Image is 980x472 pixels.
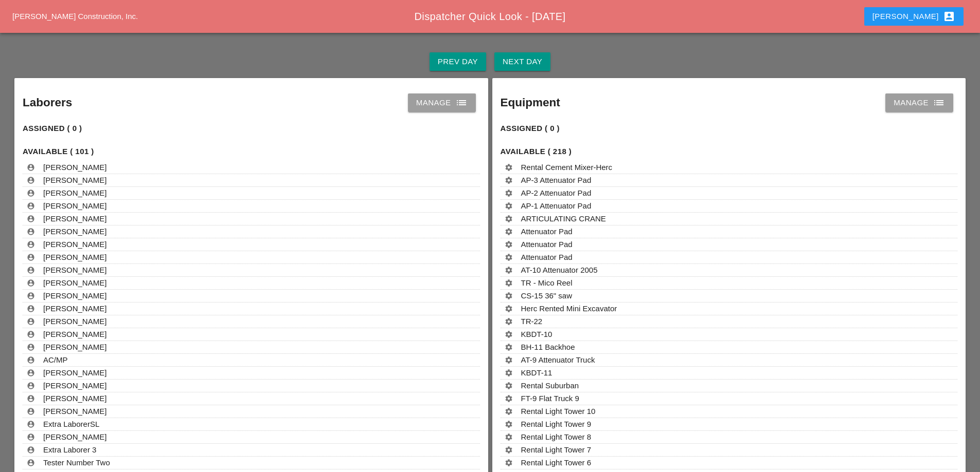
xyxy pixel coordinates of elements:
button: [PERSON_NAME] [864,7,964,26]
i: settings [505,305,513,313]
i: settings [505,356,513,364]
span: [PERSON_NAME] [43,188,106,197]
span: [PERSON_NAME] [43,381,106,390]
i: account_circle [27,253,35,261]
span: [PERSON_NAME] [43,304,106,313]
i: list [933,97,945,109]
span: [PERSON_NAME] [43,266,106,274]
span: Rental Cement Mixer-Herc [521,163,613,172]
span: AP-2 Attenuator Pad [521,188,592,197]
span: [PERSON_NAME] [43,214,106,223]
i: account_circle [27,356,35,364]
span: [PERSON_NAME] [43,163,106,172]
button: Prev Day [430,52,486,71]
i: settings [505,279,513,287]
span: Rental Light Tower 8 [521,432,591,441]
i: settings [505,343,513,351]
span: Rental Suburban [521,381,579,390]
span: Tester Number Two [43,458,110,467]
span: TR - Mico Reel [521,278,573,287]
span: Extra Laborer 3 [43,445,96,454]
i: account_circle [27,317,35,326]
div: [PERSON_NAME] [872,10,955,23]
span: TR-22 [521,317,543,326]
span: [PERSON_NAME] [43,176,106,184]
span: AT-9 Attenuator Truck [521,355,595,364]
span: [PERSON_NAME] [43,291,106,300]
span: ARTICULATING CRANE [521,214,606,223]
i: settings [505,266,513,274]
span: AT-10 Attenuator 2005 [521,266,598,274]
i: settings [505,317,513,326]
i: account_circle [27,176,35,184]
i: settings [505,394,513,403]
i: account_circle [27,343,35,351]
span: [PERSON_NAME] [43,432,106,441]
i: settings [505,202,513,210]
i: account_circle [27,292,35,300]
h4: Assigned ( 0 ) [23,123,281,135]
span: BH-11 Backhoe [521,343,575,351]
i: settings [505,407,513,416]
span: KBDT-11 [521,368,553,377]
div: Prev Day [438,56,478,68]
i: account_circle [27,163,35,172]
span: CS-15 36" saw [521,291,573,300]
i: account_circle [27,240,35,249]
i: settings [505,292,513,300]
span: [PERSON_NAME] [43,201,106,210]
a: Manage [408,93,476,112]
i: account_circle [27,446,35,454]
span: KBDT-10 [521,330,553,338]
i: account_circle [27,202,35,210]
button: Next Day [494,52,550,71]
h4: Available ( 101 ) [23,146,480,158]
i: settings [505,215,513,223]
i: account_circle [27,433,35,441]
span: [PERSON_NAME] [43,368,106,377]
i: settings [505,369,513,377]
i: account_circle [27,266,35,274]
i: account_circle [27,369,35,377]
span: [PERSON_NAME] [43,407,106,416]
span: AP-1 Attenuator Pad [521,201,592,210]
div: Manage [894,97,945,109]
span: [PERSON_NAME] [43,394,106,403]
div: Next Day [503,56,542,68]
span: [PERSON_NAME] [43,343,106,351]
i: settings [505,253,513,261]
i: account_circle [27,459,35,467]
i: account_circle [27,279,35,287]
i: account_circle [27,215,35,223]
span: AC/MP [43,355,68,364]
div: Manage [416,97,468,109]
span: [PERSON_NAME] [43,253,106,261]
i: settings [505,420,513,428]
i: list [455,97,468,109]
span: Herc Rented Mini Excavator [521,304,617,313]
span: AP-3 Attenuator Pad [521,176,592,184]
h2: Equipment [501,94,560,111]
span: [PERSON_NAME] [43,227,106,236]
span: Attenuator Pad [521,227,573,236]
span: Dispatcher Quick Look - [DATE] [415,11,566,22]
span: Rental Light Tower 9 [521,420,591,428]
i: account_circle [27,228,35,236]
span: [PERSON_NAME] [43,240,106,249]
h4: Assigned ( 0 ) [501,123,759,135]
i: settings [505,433,513,441]
i: settings [505,382,513,390]
span: Rental Light Tower 10 [521,407,596,416]
span: [PERSON_NAME] Construction, Inc. [12,12,138,21]
i: settings [505,446,513,454]
i: account_circle [27,189,35,197]
h4: Available ( 218 ) [501,146,958,158]
i: account_circle [27,407,35,416]
span: Attenuator Pad [521,253,573,261]
i: settings [505,240,513,249]
i: settings [505,176,513,184]
i: settings [505,228,513,236]
i: account_circle [27,330,35,338]
h2: Laborers [23,94,72,111]
i: account_circle [27,305,35,313]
